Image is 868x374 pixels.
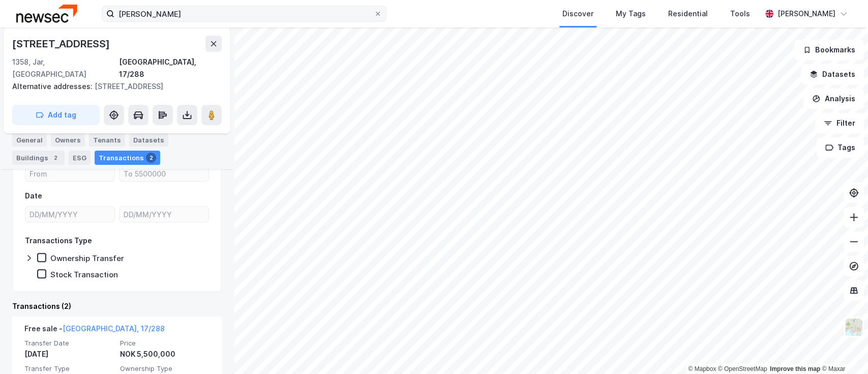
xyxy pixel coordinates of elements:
[120,348,209,360] div: NOK 5,500,000
[129,133,168,147] div: Datasets
[12,151,65,165] div: Buildings
[718,365,767,372] a: OpenStreetMap
[803,89,864,109] button: Analysis
[63,324,165,333] a: [GEOGRAPHIC_DATA], 17/288
[146,153,156,163] div: 2
[12,82,95,91] span: Alternative addresses:
[668,8,708,20] div: Residential
[24,323,165,339] div: Free sale -
[69,151,91,165] div: ESG
[777,8,835,20] div: [PERSON_NAME]
[25,166,114,181] input: From
[95,151,160,165] div: Transactions
[616,8,646,20] div: My Tags
[50,153,61,163] div: 2
[25,207,114,222] input: DD/MM/YYYY
[688,365,716,372] a: Mapbox
[25,190,42,202] div: Date
[12,133,47,147] div: General
[817,137,864,158] button: Tags
[770,365,820,372] a: Improve this map
[119,166,208,181] input: To 5500000
[730,8,750,20] div: Tools
[801,64,864,84] button: Datasets
[817,325,868,374] iframe: Chat Widget
[12,80,214,93] div: [STREET_ADDRESS]
[114,6,374,21] input: Search by address, cadastre, landlords, tenants or people
[24,348,114,360] div: [DATE]
[16,5,77,22] img: newsec-logo.f6e21ccffca1b3a03d2d.png
[12,36,112,52] div: [STREET_ADDRESS]
[562,8,593,20] div: Discover
[119,207,208,222] input: DD/MM/YYYY
[844,318,863,337] img: Z
[50,270,118,279] div: Stock Transaction
[794,40,864,60] button: Bookmarks
[51,133,85,147] div: Owners
[89,133,125,147] div: Tenants
[12,105,100,125] button: Add tag
[815,113,864,133] button: Filter
[24,364,114,373] span: Transfer Type
[120,364,209,373] span: Ownership Type
[24,339,114,348] span: Transfer Date
[119,56,222,80] div: [GEOGRAPHIC_DATA], 17/288
[12,300,222,312] div: Transactions (2)
[50,253,124,263] div: Ownership Transfer
[25,235,92,247] div: Transactions Type
[12,56,119,80] div: 1358, Jar, [GEOGRAPHIC_DATA]
[120,339,209,348] span: Price
[817,325,868,374] div: Kontrollprogram for chat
